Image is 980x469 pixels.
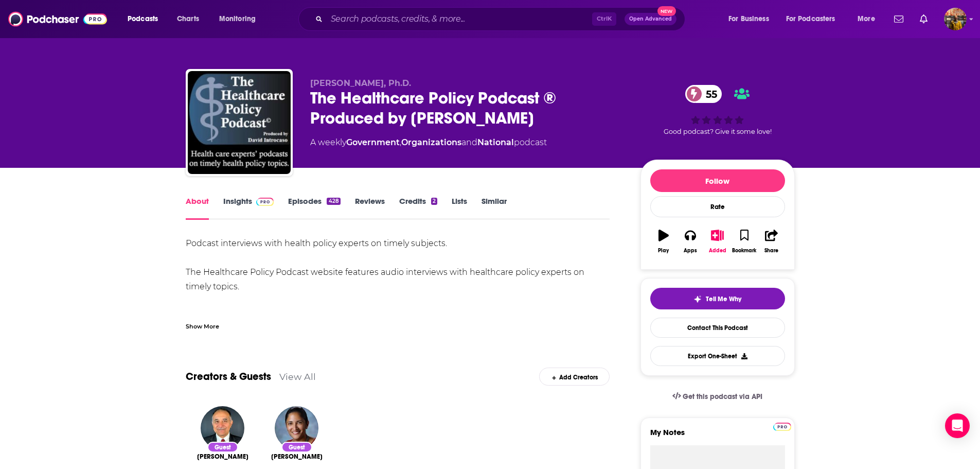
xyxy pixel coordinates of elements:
[858,12,875,26] span: More
[223,196,274,220] a: InsightsPodchaser Pro
[128,12,158,26] span: Podcasts
[400,137,401,147] span: ,
[706,295,741,303] span: Tell Me Why
[890,10,907,28] a: Show notifications dropdown
[650,169,785,192] button: Follow
[709,248,726,254] div: Added
[650,427,785,445] label: My Notes
[477,137,514,147] a: National
[721,11,782,27] button: open menu
[275,406,318,450] img: Kavita Patel
[786,12,835,26] span: For Podcasters
[657,6,676,16] span: New
[197,453,248,461] a: Vikas Saini
[650,318,785,338] a: Contact This Podcast
[650,346,785,366] button: Export One-Sheet
[201,406,244,450] img: Vikas Saini
[539,368,610,386] div: Add Creators
[625,13,676,25] button: Open AdvancedNew
[401,137,461,147] a: Organizations
[650,196,785,217] div: Rate
[685,85,722,103] a: 55
[693,295,702,303] img: tell me why sparkle
[592,12,616,26] span: Ctrl K
[310,78,411,88] span: [PERSON_NAME], Ph.D.
[219,12,256,26] span: Monitoring
[170,11,205,27] a: Charts
[944,8,967,30] img: User Profile
[664,384,771,409] a: Get this podcast via API
[256,198,274,206] img: Podchaser Pro
[186,370,271,383] a: Creators & Guests
[677,223,704,260] button: Apps
[281,442,312,453] div: Guest
[8,9,107,29] img: Podchaser - Follow, Share and Rate Podcasts
[327,198,340,205] div: 428
[207,442,238,453] div: Guest
[310,136,547,149] div: A weekly podcast
[758,223,785,260] button: Share
[197,453,248,461] span: [PERSON_NAME]
[650,288,785,309] button: tell me why sparkleTell Me Why
[452,196,467,220] a: Lists
[288,196,340,220] a: Episodes428
[279,371,316,382] a: View All
[696,85,722,103] span: 55
[658,248,669,254] div: Play
[346,137,400,147] a: Government
[640,78,795,142] div: 55Good podcast? Give it some love!
[188,71,291,174] img: The Healthcare Policy Podcast ® Produced by David Introcaso
[431,198,437,205] div: 2
[629,16,672,22] span: Open Advanced
[773,423,791,431] img: Podchaser Pro
[271,453,323,461] span: [PERSON_NAME]
[779,11,850,27] button: open menu
[773,421,791,431] a: Pro website
[461,137,477,147] span: and
[731,223,758,260] button: Bookmark
[945,413,970,438] div: Open Intercom Messenger
[944,8,967,30] button: Show profile menu
[177,12,199,26] span: Charts
[704,223,730,260] button: Added
[728,12,769,26] span: For Business
[764,248,778,254] div: Share
[850,11,888,27] button: open menu
[482,196,507,220] a: Similar
[683,392,762,401] span: Get this podcast via API
[916,10,932,28] a: Show notifications dropdown
[271,453,323,461] a: Kavita Patel
[186,196,209,220] a: About
[327,11,592,27] input: Search podcasts, credits, & more...
[308,7,695,31] div: Search podcasts, credits, & more...
[944,8,967,30] span: Logged in as hratnayake
[732,248,756,254] div: Bookmark
[212,11,269,27] button: open menu
[399,196,437,220] a: Credits2
[664,128,772,135] span: Good podcast? Give it some love!
[684,248,697,254] div: Apps
[650,223,677,260] button: Play
[355,196,385,220] a: Reviews
[120,11,171,27] button: open menu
